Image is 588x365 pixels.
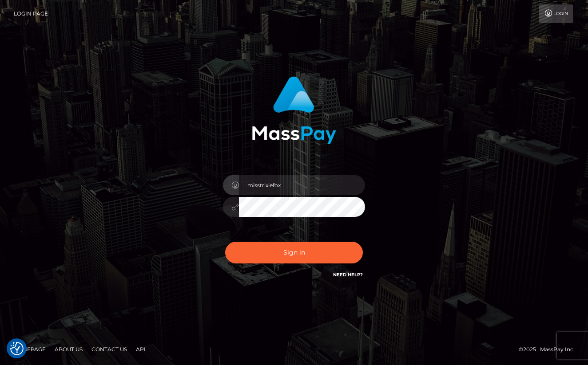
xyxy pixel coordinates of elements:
div: © 2025 , MassPay Inc. [519,345,581,354]
a: Login [539,4,573,23]
a: About Us [51,342,86,356]
img: Revisit consent button [10,342,24,355]
input: Username... [239,175,365,195]
a: Login Page [14,4,48,23]
img: MassPay Login [252,76,336,144]
a: Need Help? [333,272,363,278]
a: Homepage [10,342,49,356]
a: Contact Us [88,342,131,356]
button: Consent Preferences [10,342,24,355]
a: API [132,342,149,356]
button: Sign in [225,242,363,263]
